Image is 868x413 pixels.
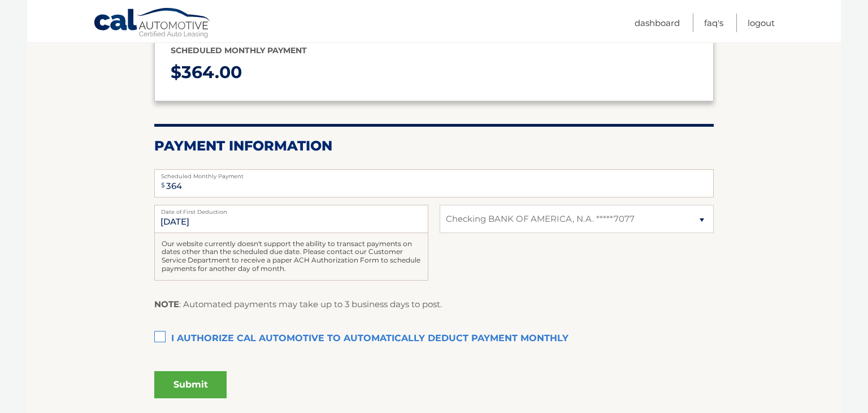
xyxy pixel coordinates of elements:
a: Logout [748,14,775,32]
div: Our website currently doesn't support the ability to transact payments on dates other than the sc... [154,233,428,281]
button: Submit [154,371,227,398]
p: Scheduled monthly payment [171,44,697,58]
label: I authorize cal automotive to automatically deduct payment monthly [154,328,714,350]
a: Dashboard [635,14,680,32]
input: Payment Date [154,205,428,233]
a: FAQ's [704,14,723,32]
h2: Payment Information [154,137,714,154]
a: Cal Automotive [93,7,212,40]
strong: NOTE [154,299,179,309]
p: $ [171,58,697,88]
label: Scheduled Monthly Payment [154,169,714,178]
label: Date of First Deduction [154,205,428,214]
span: 364.00 [181,62,242,83]
p: : Automated payments may take up to 3 business days to post. [154,297,442,312]
span: $ [158,173,168,198]
input: Payment Amount [154,169,714,197]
